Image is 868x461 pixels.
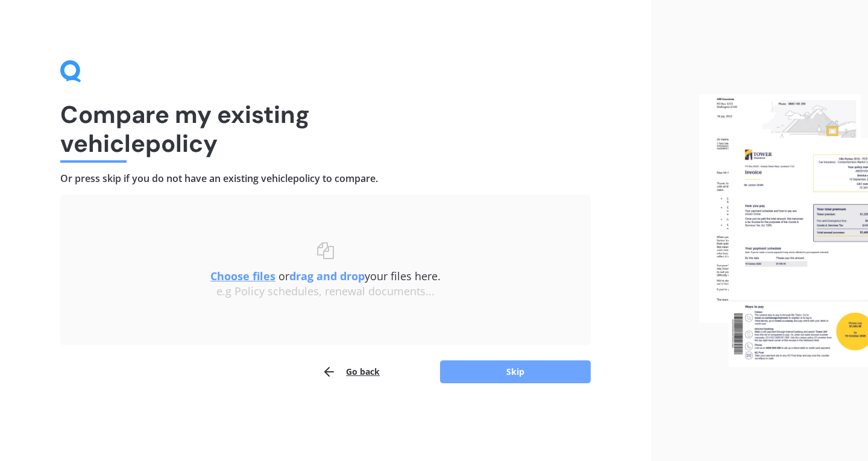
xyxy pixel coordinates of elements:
[210,269,275,283] u: Choose files
[60,100,591,158] h1: Compare my existing vehicle policy
[289,269,365,283] b: drag and drop
[210,269,441,283] span: or your files here.
[60,172,591,185] h4: Or press skip if you do not have an existing vehicle policy to compare.
[699,94,868,366] img: files.webp
[322,360,380,384] button: Go back
[440,360,591,383] button: Skip
[84,285,567,298] div: e.g Policy schedules, renewal documents...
